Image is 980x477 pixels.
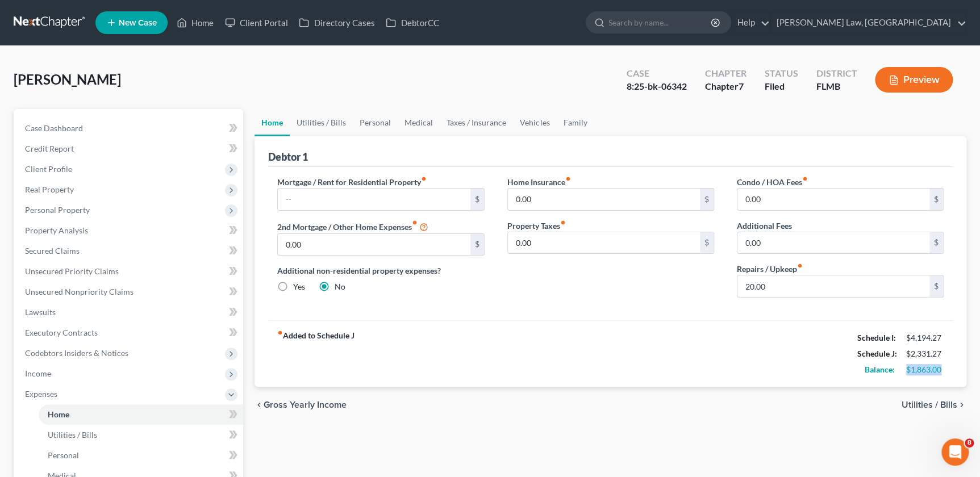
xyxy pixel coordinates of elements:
input: -- [737,189,929,210]
a: Secured Claims [16,241,243,261]
label: Additional non-residential property expenses? [277,265,484,277]
div: FLMB [816,80,857,93]
span: Utilities / Bills [48,430,97,440]
input: Search by name... [608,12,712,33]
button: chevron_left Gross Yearly Income [255,400,347,409]
div: Chapter [704,80,746,93]
span: Personal [48,450,79,460]
span: Home [48,409,69,419]
span: Income [25,369,51,378]
span: Expenses [25,389,57,399]
iframe: Intercom live chat [941,438,969,466]
label: Repairs / Upkeep [737,263,803,275]
a: Credit Report [16,139,243,159]
span: Unsecured Nonpriority Claims [25,287,134,296]
a: Directory Cases [293,12,380,33]
a: Taxes / Insurance [440,109,513,136]
span: Secured Claims [25,246,80,256]
i: fiber_manual_record [277,330,283,336]
strong: Schedule I: [857,333,896,342]
a: Lawsuits [16,302,243,323]
i: fiber_manual_record [565,176,571,182]
a: Vehicles [513,109,556,136]
i: chevron_left [255,400,264,409]
div: District [816,67,857,80]
a: Case Dashboard [16,118,243,139]
a: Property Analysis [16,220,243,241]
input: -- [737,232,929,254]
span: Client Profile [25,164,72,174]
a: Home [255,109,290,136]
span: Utilities / Bills [902,400,957,409]
span: Unsecured Priority Claims [25,266,119,276]
div: Status [764,67,798,80]
div: $ [470,189,484,210]
a: [PERSON_NAME] Law, [GEOGRAPHIC_DATA] [771,12,966,33]
a: Utilities / Bills [290,109,353,136]
span: Case Dashboard [25,123,83,133]
span: 8 [965,438,974,447]
strong: Balance: [865,365,895,374]
a: Personal [353,109,398,136]
label: 2nd Mortgage / Other Home Expenses [277,220,428,233]
a: Home [39,404,243,425]
i: fiber_manual_record [802,176,808,182]
label: Condo / HOA Fees [737,176,808,188]
a: Family [556,109,594,136]
div: Case [626,67,686,80]
i: fiber_manual_record [560,220,566,225]
div: $ [470,234,484,256]
span: [PERSON_NAME] [14,71,121,87]
span: Executory Contracts [25,328,98,337]
a: Executory Contracts [16,323,243,343]
span: Real Property [25,185,74,194]
div: Chapter [704,67,746,80]
i: fiber_manual_record [412,220,418,225]
button: Utilities / Bills chevron_right [902,400,966,409]
i: fiber_manual_record [797,263,803,269]
i: chevron_right [957,400,966,409]
input: -- [508,189,700,210]
span: Lawsuits [25,307,56,317]
div: $ [700,189,714,210]
input: -- [508,232,700,254]
div: Filed [764,80,798,93]
a: Help [732,12,770,33]
button: Preview [875,67,953,93]
i: fiber_manual_record [421,176,427,182]
div: $ [929,189,943,210]
strong: Added to Schedule J [277,330,355,378]
a: Unsecured Priority Claims [16,261,243,282]
div: $ [929,232,943,254]
span: 7 [738,81,743,91]
span: Credit Report [25,144,74,153]
div: $ [929,275,943,297]
div: $2,331.27 [906,348,944,359]
div: Debtor 1 [268,150,308,164]
div: $1,863.00 [906,364,944,375]
a: Utilities / Bills [39,425,243,445]
input: -- [278,189,470,210]
div: $4,194.27 [906,332,944,344]
span: Property Analysis [25,225,88,235]
a: Home [171,12,219,33]
input: -- [278,234,470,256]
span: Personal Property [25,205,90,215]
label: Home Insurance [507,176,571,188]
a: Medical [398,109,440,136]
span: New Case [119,19,157,27]
label: Additional Fees [737,220,792,232]
div: $ [700,232,714,254]
label: Mortgage / Rent for Residential Property [277,176,427,188]
a: Client Portal [219,12,293,33]
label: Property Taxes [507,220,566,232]
span: Codebtors Insiders & Notices [25,348,128,358]
a: Personal [39,445,243,466]
input: -- [737,275,929,297]
span: Gross Yearly Income [264,400,347,409]
a: Unsecured Nonpriority Claims [16,282,243,302]
strong: Schedule J: [857,349,897,358]
a: DebtorCC [380,12,444,33]
label: No [335,281,345,292]
div: 8:25-bk-06342 [626,80,686,93]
